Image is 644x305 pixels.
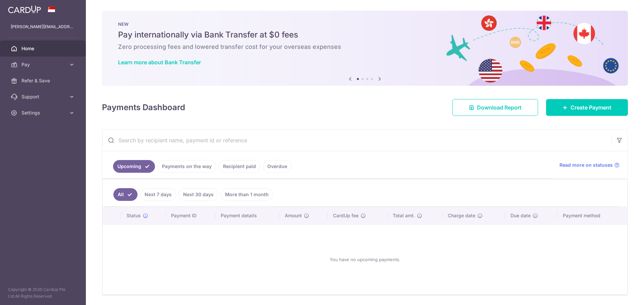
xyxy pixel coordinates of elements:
h5: Pay internationally via Bank Transfer at $0 fees [118,29,612,40]
span: Refer & Save [21,77,66,84]
img: CardUp [8,5,41,13]
span: Pay [21,61,66,68]
th: Payment details [215,207,280,224]
a: Learn more about Bank Transfer [118,59,201,66]
img: Bank transfer banner [102,11,628,86]
span: Create Payment [571,103,611,111]
a: Recipient paid [219,160,260,173]
span: Settings [21,109,66,116]
a: Read more on statuses [559,162,620,168]
span: Read more on statuses [559,162,613,168]
span: Download Report [477,103,522,111]
h4: Payments Dashboard [102,101,185,113]
a: Next 30 days [179,188,218,201]
th: Payment ID [166,207,215,224]
a: More than 1 month [221,188,273,201]
h6: Zero processing fees and lowered transfer cost for your overseas expenses [118,43,612,51]
a: Next 7 days [140,188,176,201]
input: Search by recipient name, payment id or reference [102,130,611,151]
span: Charge date [448,212,475,219]
a: Download Report [452,99,538,116]
span: CardUp fee [333,212,359,219]
a: Upcoming [113,160,155,173]
span: Amount [285,212,302,219]
a: Payments on the way [158,160,216,173]
a: All [113,188,138,201]
span: Support [21,93,66,100]
p: [PERSON_NAME][EMAIL_ADDRESS][DOMAIN_NAME] [11,23,75,30]
span: Due date [511,212,531,219]
p: NEW [118,21,612,27]
th: Payment method [557,207,627,224]
span: Status [126,212,141,219]
span: Total amt. [393,212,415,219]
a: Create Payment [546,99,628,116]
span: Home [21,45,66,52]
div: You have no upcoming payments. [111,230,619,289]
a: Overdue [263,160,291,173]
